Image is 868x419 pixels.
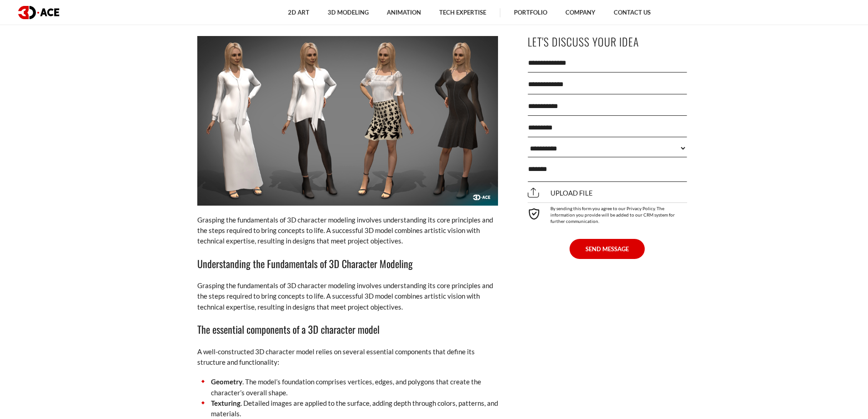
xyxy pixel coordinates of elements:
[528,202,687,224] div: By sending this form you agree to our Privacy Policy. The information you provide will be added t...
[18,6,59,19] img: logo dark
[197,36,498,205] img: character 3D modeling
[211,378,242,386] strong: Geometry
[528,189,593,197] span: Upload file
[211,399,241,407] strong: Texturing
[197,321,498,337] h3: The essential components of a 3D character model
[197,280,498,312] p: Grasping the fundamentals of 3D character modeling involves understanding its core principles and...
[197,377,498,398] li: . The model’s foundation comprises vertices, edges, and polygons that create the character’s over...
[197,215,498,247] p: Grasping the fundamentals of 3D character modeling involves understanding its core principles and...
[570,239,645,259] button: SEND MESSAGE
[197,256,498,271] h3: Understanding the Fundamentals of 3D Character Modeling
[528,31,687,52] p: Let's Discuss Your Idea
[197,347,498,368] p: A well-constructed 3D character model relies on several essential components that define its stru...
